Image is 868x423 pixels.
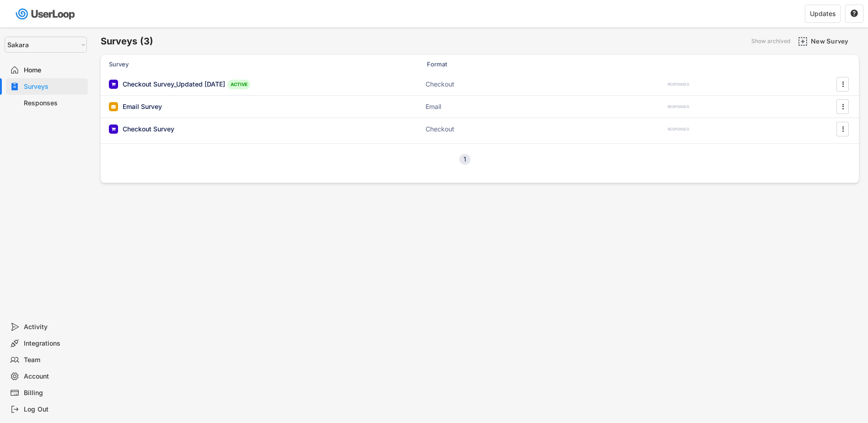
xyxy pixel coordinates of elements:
[24,372,84,381] div: Account
[751,38,790,44] div: Show archived
[109,60,292,68] div: Survey
[123,102,162,111] div: Email Survey
[24,323,84,331] div: Activity
[101,35,153,48] h6: Surveys (3)
[798,37,808,46] img: AddMajor.svg
[123,80,225,89] div: Checkout Survey_Updated [DATE]
[810,11,836,17] div: Updates
[426,80,517,89] div: Checkout
[811,37,857,45] div: New Survey
[668,127,689,132] div: RESPONSES
[24,82,84,91] div: Surveys
[427,60,518,68] div: Format
[838,122,847,136] button: 
[24,66,84,75] div: Home
[24,389,84,397] div: Billing
[14,5,78,23] img: userloop-logo-01.svg
[227,80,250,89] div: ACTIVE
[459,156,470,163] div: 1
[24,99,84,108] div: Responses
[838,100,847,114] button: 
[426,125,517,134] div: Checkout
[842,102,844,111] text: 
[24,356,84,364] div: Team
[850,10,858,18] button: 
[123,125,174,134] div: Checkout Survey
[24,405,84,414] div: Log Out
[842,124,844,134] text: 
[24,339,84,348] div: Integrations
[842,79,844,89] text: 
[426,102,517,111] div: Email
[668,104,689,109] div: RESPONSES
[838,77,847,91] button: 
[851,9,858,17] text: 
[668,82,689,87] div: RESPONSES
